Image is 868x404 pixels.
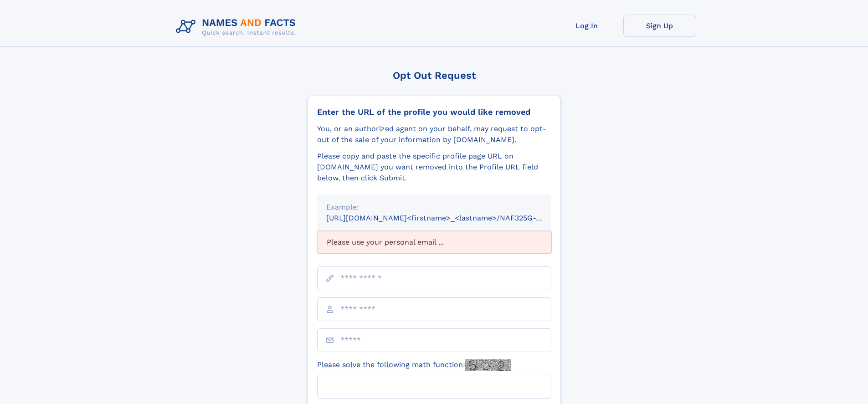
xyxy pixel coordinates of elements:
div: Enter the URL of the profile you would like removed [317,107,551,117]
div: Please use your personal email ... [317,231,551,254]
div: Example: [326,202,542,213]
div: You, or an authorized agent on your behalf, may request to opt-out of the sale of your informatio... [317,123,551,145]
a: Log In [550,15,623,37]
div: Opt Out Request [308,70,561,81]
label: Please solve the following math function: [317,359,511,371]
img: Logo Names and Facts [172,15,303,39]
small: [URL][DOMAIN_NAME]<firstname>_<lastname>/NAF325G-xxxxxxxx [326,214,569,222]
div: Please copy and paste the specific profile page URL on [DOMAIN_NAME] you want removed into the Pr... [317,151,551,184]
a: Sign Up [623,15,696,37]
